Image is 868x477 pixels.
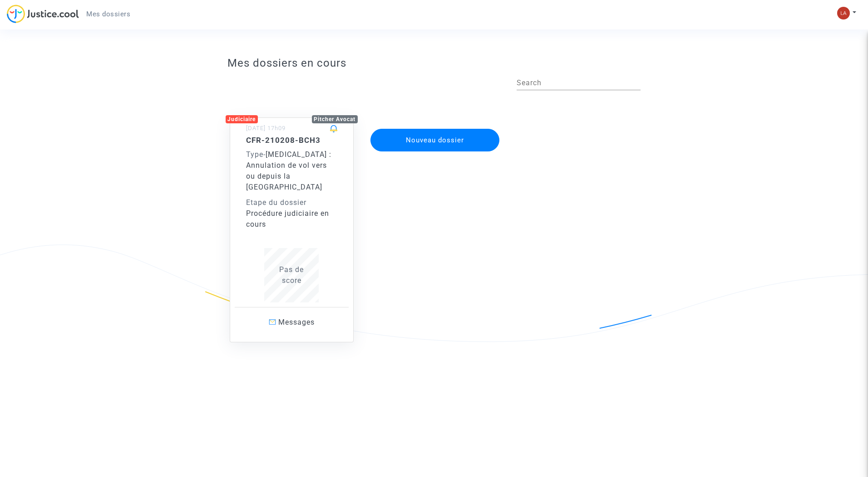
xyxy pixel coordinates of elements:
[226,115,258,123] div: Judiciaire
[246,150,266,159] span: -
[837,7,850,19] img: 3585804b07e52878e9af1ede95350ee0
[246,136,338,145] h5: CFR-210208-BCH3
[246,208,338,230] div: Procédure judiciaire en cours
[86,10,130,18] span: Mes dossiers
[246,125,286,131] small: [DATE] 17h09
[221,99,363,342] a: JudiciairePitcher Avocat[DATE] 17h09CFR-210208-BCH3Type-[MEDICAL_DATA] : Annulation de vol vers o...
[246,150,331,191] span: [MEDICAL_DATA] : Annulation de vol vers ou depuis la [GEOGRAPHIC_DATA]
[246,150,263,159] span: Type
[312,115,358,123] div: Pitcher Avocat
[370,123,500,131] a: Nouveau dossier
[79,7,138,21] a: Mes dossiers
[279,265,304,285] span: Pas de score
[370,129,499,151] button: Nouveau dossier
[278,318,315,326] span: Messages
[235,307,349,337] a: Messages
[227,57,641,70] h3: Mes dossiers en cours
[7,5,79,23] img: jc-logo.svg
[246,197,338,208] div: Etape du dossier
